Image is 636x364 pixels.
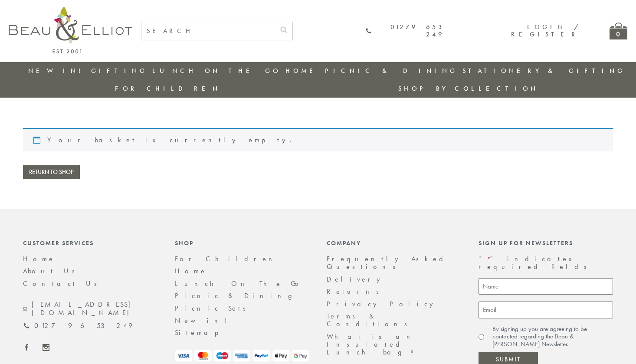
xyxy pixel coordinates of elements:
[175,254,279,263] a: For Children
[175,328,230,337] a: Sitemap
[610,23,627,39] a: 0
[175,350,309,362] img: payment-logos.png
[141,22,275,40] input: SEARCH
[479,302,613,318] input: Email
[462,66,625,75] a: Stationery & Gifting
[23,254,55,263] a: Home
[23,165,80,179] a: Return to shop
[23,279,103,288] a: Contact Us
[23,301,157,317] a: [EMAIL_ADDRESS][DOMAIN_NAME]
[285,66,320,75] a: Home
[327,254,449,271] a: Frequently Asked Questions
[327,239,461,246] div: Company
[23,322,132,330] a: 01279 653 249
[511,23,579,39] a: Login / Register
[23,239,157,246] div: Customer Services
[175,279,304,288] a: Lunch On The Go
[23,266,81,275] a: About Us
[398,84,538,93] a: Shop by collection
[9,7,132,53] img: logo
[175,304,252,313] a: Picnic Sets
[28,66,86,75] a: New in!
[175,316,233,325] a: New in!
[327,332,421,357] a: What is an Insulated Lunch bag?
[479,239,613,246] div: Sign up for newsletters
[175,266,207,275] a: Home
[492,325,613,348] label: By signing up you are agreeing to be contacted regarding the Beau & [PERSON_NAME] Newsletter.
[366,23,444,39] a: 01279 653 249
[327,312,413,328] a: Terms & Conditions
[327,275,385,284] a: Delivery
[327,287,385,296] a: Returns
[479,278,613,295] input: Name
[91,66,148,75] a: Gifting
[479,255,613,271] p: " " indicates required fields
[327,299,438,308] a: Privacy Policy
[115,84,220,93] a: For Children
[325,66,458,75] a: Picnic & Dining
[175,239,309,246] div: Shop
[175,291,301,300] a: Picnic & Dining
[23,128,613,151] div: Your basket is currently empty.
[152,66,281,75] a: Lunch On The Go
